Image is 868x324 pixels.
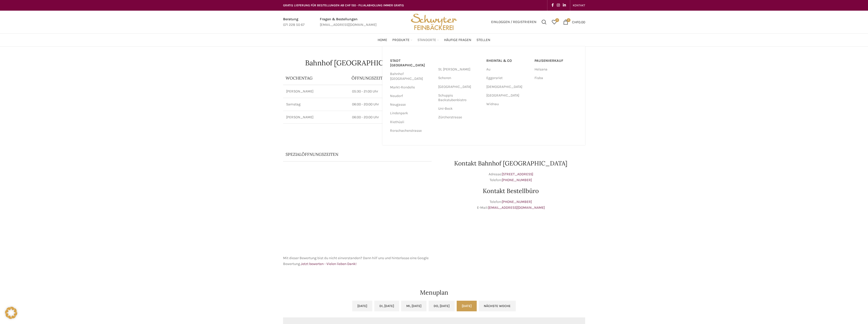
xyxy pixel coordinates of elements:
a: [STREET_ADDRESS] [502,172,533,176]
a: RHEINTAL & CO [486,56,529,65]
a: Stadt [GEOGRAPHIC_DATA] [390,56,433,70]
a: 0 [549,17,559,27]
a: [PHONE_NUMBER] [502,200,532,204]
a: [DATE] [352,301,372,311]
p: [PERSON_NAME] [286,89,346,94]
a: Infobox link [320,16,377,28]
span: 0 [555,18,559,22]
a: Au [486,65,529,74]
p: Adresse: Telefon: [437,171,585,183]
div: Meine Wunschliste [549,17,559,27]
a: Rorschacherstrasse [390,126,433,135]
a: Zürcherstrasse [438,113,481,122]
iframe: schwyter bahnhof [283,174,432,250]
div: Secondary navigation [570,0,588,10]
a: Di, [DATE] [374,301,399,311]
a: Pausenverkauf [534,56,578,65]
p: 06:00 - 20:00 Uhr [352,115,429,120]
a: Widnau [486,100,529,108]
h1: Bahnhof [GEOGRAPHIC_DATA] [283,59,432,66]
span: Produkte [392,38,410,43]
h2: Menuplan [283,290,585,296]
p: ÖFFNUNGSZEITEN [352,75,429,81]
a: [DATE] [457,301,477,311]
a: [PHONE_NUMBER] [502,178,532,182]
a: Standorte [417,35,439,45]
p: Spezialöffnungszeiten [286,151,415,157]
a: Neugasse [390,100,433,109]
a: Markt-Rondelle [390,83,433,92]
a: [GEOGRAPHIC_DATA] [438,83,481,91]
span: Häufige Fragen [444,38,471,43]
a: Site logo [409,20,459,24]
span: Einloggen / Registrieren [491,20,537,24]
span: KONTAKT [573,4,585,7]
h2: Kontakt Bahnhof [GEOGRAPHIC_DATA] [437,160,585,166]
a: [DEMOGRAPHIC_DATA] [486,83,529,91]
p: [PERSON_NAME] [286,115,346,120]
a: Schoren [438,74,481,82]
p: Mit dieser Bewertung bist du nicht einverstanden? Dann hilf uns und hinterlasse eine Google Bewer... [283,255,432,267]
a: Nächste Woche [479,301,516,311]
a: Home [378,35,387,45]
a: Schuppis Backstubenbistro [438,91,481,104]
p: Wochentag [286,75,346,81]
span: Home [378,38,387,43]
a: Bahnhof [GEOGRAPHIC_DATA] [390,70,433,83]
a: Do, [DATE] [429,301,455,311]
a: KONTAKT [573,0,585,10]
a: Eggersriet [486,74,529,82]
a: Instagram social link [555,2,561,9]
h2: Kontakt Bestellbüro [437,188,585,194]
a: Mi, [DATE] [401,301,427,311]
a: Fisba [534,74,578,82]
p: 05:30 - 21:00 Uhr [352,89,429,94]
a: Häufige Fragen [444,35,471,45]
a: Lindenpark [390,109,433,118]
span: Standorte [417,38,436,43]
a: [GEOGRAPHIC_DATA] [486,91,529,100]
a: Facebook social link [550,2,555,9]
div: Main navigation [281,35,588,45]
img: Bäckerei Schwyter [409,11,459,33]
a: Einloggen / Registrieren [489,17,539,27]
span: Stellen [476,38,490,43]
a: [EMAIL_ADDRESS][DOMAIN_NAME] [488,205,545,210]
a: Produkte [392,35,412,45]
a: Helsana [534,65,578,74]
p: 06:00 - 20:00 Uhr [352,102,429,107]
a: Uni-Beck [438,104,481,113]
span: GRATIS LIEFERUNG FÜR BESTELLUNGEN AB CHF 150 - FILIALABHOLUNG IMMER GRATIS [283,4,404,7]
a: Neudorf [390,92,433,100]
span: CHF [572,20,578,24]
bdi: 0.00 [572,20,585,24]
a: Suchen [539,17,549,27]
a: Riethüsli [390,118,433,126]
a: St. [PERSON_NAME] [438,65,481,74]
span: 0 [567,18,570,22]
a: Linkedin social link [561,2,567,9]
p: Telefon: E-Mail: [437,199,585,211]
a: Stellen [476,35,490,45]
a: 0 CHF0.00 [561,17,588,27]
a: Jetzt bewerten - Vielen lieben Dank! [301,262,357,266]
p: Samstag [286,102,346,107]
a: Infobox link [283,16,305,28]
